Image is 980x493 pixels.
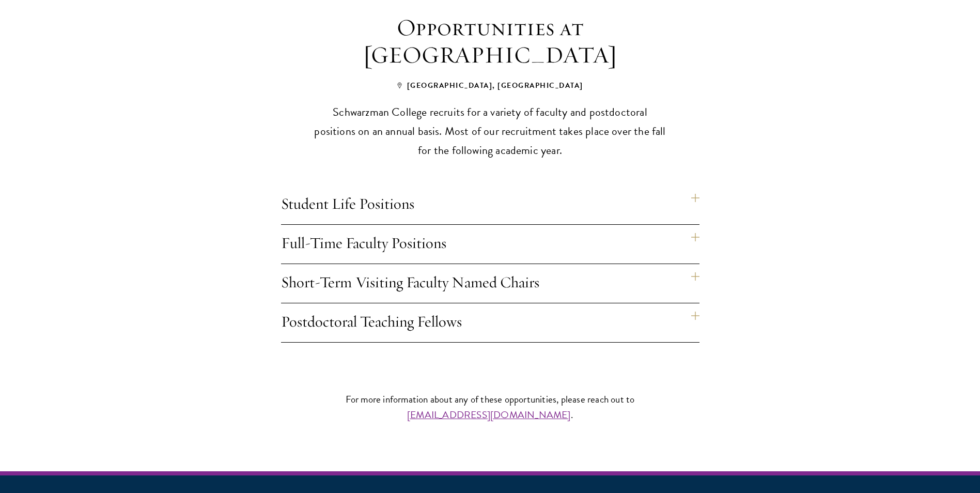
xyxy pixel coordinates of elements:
p: For more information about any of these opportunities, please reach out to . [211,392,769,422]
h4: Postdoctoral Teaching Fellows [281,303,699,342]
a: [EMAIL_ADDRESS][DOMAIN_NAME] [407,407,571,422]
span: [GEOGRAPHIC_DATA], [GEOGRAPHIC_DATA] [397,80,583,91]
h3: Opportunities at [GEOGRAPHIC_DATA] [299,14,681,69]
h4: Short-Term Visiting Faculty Named Chairs [281,264,699,303]
h4: Student Life Positions [281,186,699,224]
p: Schwarzman College recruits for a variety of faculty and postdoctoral positions on an annual basi... [312,102,668,160]
h4: Full-Time Faculty Positions [281,225,699,264]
